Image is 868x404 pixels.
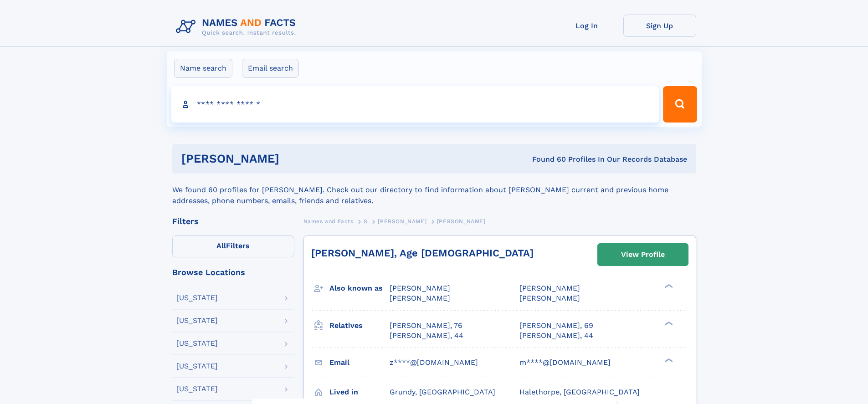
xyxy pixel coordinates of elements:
a: Sign Up [623,15,696,37]
span: S [364,218,368,225]
span: All [216,241,226,250]
label: Name search [174,59,232,78]
h3: Lived in [329,384,390,400]
a: [PERSON_NAME], 44 [390,331,463,341]
div: View Profile [621,244,665,265]
span: [PERSON_NAME] [519,284,580,292]
span: Grundy, [GEOGRAPHIC_DATA] [390,388,495,396]
div: Filters [172,217,294,225]
span: [PERSON_NAME] [519,294,580,302]
a: [PERSON_NAME], 76 [390,321,462,331]
span: [PERSON_NAME] [437,218,486,225]
span: [PERSON_NAME] [378,218,426,225]
div: [US_STATE] [176,317,218,324]
a: [PERSON_NAME] [378,215,426,227]
div: Browse Locations [172,268,294,276]
label: Email search [242,59,299,78]
div: [US_STATE] [176,340,218,347]
div: ❯ [663,283,673,289]
h3: Also known as [329,281,390,296]
a: View Profile [598,244,688,266]
a: [PERSON_NAME], Age [DEMOGRAPHIC_DATA] [311,247,534,259]
a: [PERSON_NAME], 69 [519,321,593,331]
div: We found 60 profiles for [PERSON_NAME]. Check out our directory to find information about [PERSON... [172,174,696,206]
a: Log In [550,15,623,37]
a: [PERSON_NAME], 44 [519,331,593,341]
label: Filters [172,235,294,257]
h3: Email [329,355,390,370]
span: [PERSON_NAME] [390,284,450,292]
div: [US_STATE] [176,363,218,370]
h1: [PERSON_NAME] [181,153,406,164]
div: ❯ [663,320,673,326]
a: S [364,215,368,227]
button: Search Button [663,86,697,123]
h3: Relatives [329,318,390,333]
span: Halethorpe, [GEOGRAPHIC_DATA] [519,388,640,396]
img: Logo Names and Facts [172,15,303,39]
div: ❯ [663,357,673,363]
div: Found 60 Profiles In Our Records Database [406,154,687,164]
input: search input [171,86,659,123]
div: [US_STATE] [176,385,218,393]
a: Names and Facts [303,215,354,227]
span: [PERSON_NAME] [390,294,450,302]
div: [US_STATE] [176,294,218,302]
